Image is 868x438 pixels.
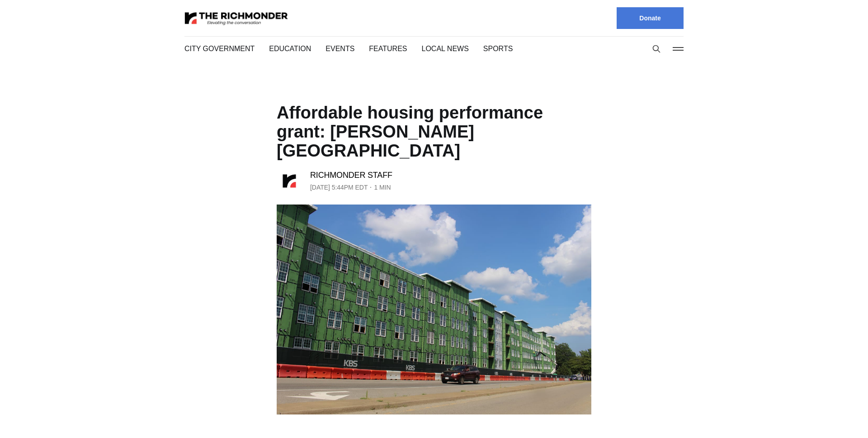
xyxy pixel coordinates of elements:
[277,103,591,160] h1: Affordable housing performance grant: [PERSON_NAME][GEOGRAPHIC_DATA]
[791,394,868,438] iframe: portal-trigger
[617,7,684,29] a: Donate
[414,43,459,54] a: Local News
[310,182,371,193] time: [DATE] 5:44PM EDT
[184,10,288,26] img: The Richmonder
[323,43,350,54] a: Events
[377,182,393,193] span: 1 min
[650,42,663,56] button: Search this site
[473,43,501,54] a: Sports
[277,205,591,414] img: Affordable housing performance grant: Walmsley Gardens
[310,170,387,181] a: Richmonder Staff
[184,43,252,54] a: City Government
[364,43,400,54] a: Features
[267,43,309,54] a: Education
[277,168,302,194] img: Richmonder Staff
